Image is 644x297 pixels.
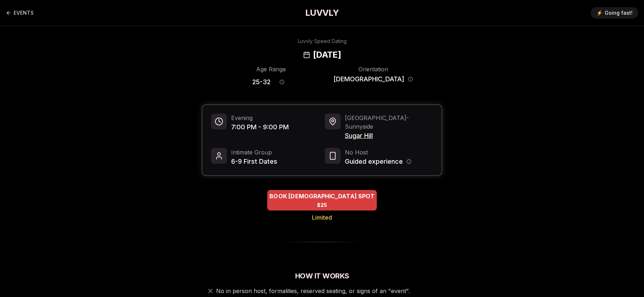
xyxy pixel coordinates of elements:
[333,74,404,84] span: [DEMOGRAPHIC_DATA]
[216,287,410,295] span: No in person host, formalities, reserved seating, or signs of an "event".
[317,201,327,209] span: $25
[231,157,277,167] span: 6-9 First Dates
[6,6,34,20] a: Back to events
[345,148,411,157] span: No Host
[345,131,433,141] span: Sugar Hill
[268,192,376,201] span: BOOK [DEMOGRAPHIC_DATA] SPOT
[231,114,289,122] span: Evening
[345,157,403,167] span: Guided experience
[406,159,411,164] button: Host information
[305,7,339,19] a: LUVVLY
[408,77,413,82] button: Orientation information
[231,148,277,157] span: Intimate Group
[312,213,332,222] span: Limited
[333,65,413,73] div: Orientation
[345,114,433,131] span: [GEOGRAPHIC_DATA] - Sunnyside
[298,38,347,45] div: Luvvly Speed Dating
[596,9,602,16] span: ⚡️
[231,122,289,132] span: 7:00 PM - 9:00 PM
[231,65,311,73] div: Age Range
[313,49,341,61] h2: [DATE]
[267,190,377,210] button: BOOK BISEXUAL SPOT - Limited
[605,9,633,16] span: Going fast!
[202,271,442,281] h2: How It Works
[252,77,270,87] span: 25 - 32
[274,74,290,90] button: Age range information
